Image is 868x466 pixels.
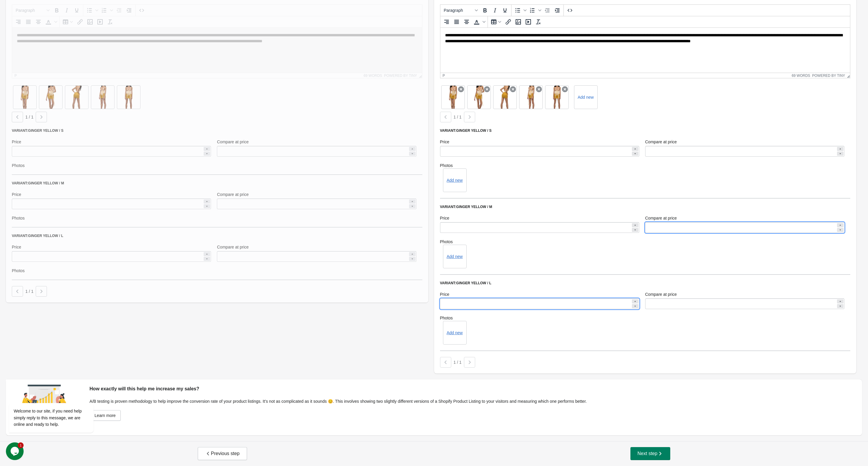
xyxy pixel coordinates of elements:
[6,442,25,460] iframe: chat widget
[440,163,851,168] label: Photos
[472,17,486,27] div: Text color
[527,5,542,15] div: Numbered list
[444,8,473,13] span: Paragraph
[533,17,543,27] button: Clear formatting
[645,291,677,297] label: Compare at price
[447,178,462,183] button: Add new
[523,17,533,27] button: Insert/edit media
[645,215,677,221] label: Compare at price
[500,5,510,15] button: Underline
[542,5,552,15] button: Decrease indent
[552,5,562,15] button: Increase indent
[89,398,856,404] div: A/B testing is proven methodology to help improve the conversion rate of your product listings. I...
[440,239,851,245] label: Photos
[94,413,116,418] span: Learn more
[454,360,462,365] span: 1 / 1
[637,451,663,457] span: Next step
[462,17,472,27] button: Align center
[447,254,462,259] button: Add new
[89,385,856,392] div: How exactly will this help me increase my sales?
[513,17,523,27] button: Insert/edit image
[845,73,850,78] div: Resize
[480,5,490,15] button: Bold
[440,215,449,221] label: Price
[792,74,810,78] button: 69 words
[630,447,671,460] button: Next step
[490,5,500,15] button: Italic
[198,447,247,460] button: Previous step
[443,74,445,78] div: p
[205,451,240,457] span: Previous step
[645,139,677,145] label: Compare at price
[25,289,33,294] span: 1 / 1
[578,94,594,100] label: Add new
[440,204,851,209] div: Variant: Ginger Yellow / M
[440,128,851,133] div: Variant: Ginger Yellow / S
[565,5,575,15] button: Source code
[513,5,527,15] div: Bullet list
[440,281,851,285] div: Variant: Ginger Yellow / L
[812,74,845,78] a: Powered by Tiny
[454,115,462,119] span: 1 / 1
[440,28,850,73] iframe: Rich Text Area. Press ALT-0 for help.
[440,315,851,321] label: Photos
[489,17,503,27] button: Table
[440,139,449,145] label: Price
[442,5,480,15] button: Blocks
[452,17,462,27] button: Justify
[25,115,33,119] span: 1 / 1
[447,330,462,335] button: Add new
[440,291,449,297] label: Price
[6,350,112,439] iframe: chat widget
[442,17,452,27] button: Align right
[503,17,513,27] button: Insert/edit link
